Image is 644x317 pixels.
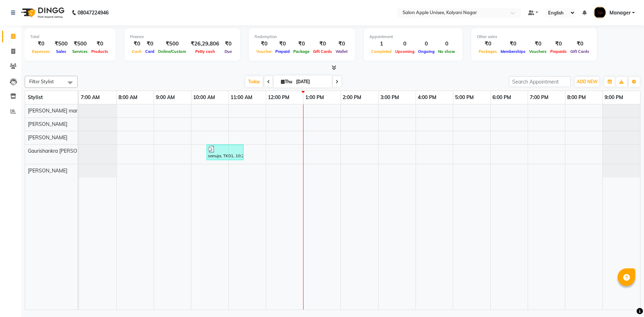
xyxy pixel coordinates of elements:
[416,49,436,54] span: Ongoing
[499,49,527,54] span: Memberships
[90,40,110,48] div: ₹0
[70,40,90,48] div: ₹500
[30,49,52,54] span: Expenses
[28,94,43,100] span: Stylist
[117,92,139,103] a: 8:00 AM
[194,49,217,54] span: Petty cash
[54,49,68,54] span: Sales
[266,92,291,103] a: 12:00 PM
[341,92,363,103] a: 2:00 PM
[70,49,90,54] span: Services
[311,49,334,54] span: Gift Cards
[393,40,416,48] div: 0
[565,92,588,103] a: 8:00 PM
[229,92,254,103] a: 11:00 AM
[28,121,67,127] span: [PERSON_NAME]
[292,49,311,54] span: Package
[453,92,476,103] a: 5:00 PM
[30,34,110,40] div: Total
[548,49,569,54] span: Prepaids
[29,79,54,84] span: Filter Stylist
[416,92,438,103] a: 4:00 PM
[477,49,499,54] span: Packages
[436,49,457,54] span: No show
[509,76,571,87] input: Search Appointment
[334,49,349,54] span: Wallet
[614,289,637,310] iframe: chat widget
[477,40,499,48] div: ₹0
[28,108,89,114] span: [PERSON_NAME] manager
[569,49,591,54] span: Gift Cards
[28,148,99,154] span: Gaurishankra [PERSON_NAME]
[477,34,591,40] div: Other sales
[527,49,548,54] span: Vouchers
[191,92,217,103] a: 10:00 AM
[207,146,243,159] div: sanuja, TK01, 10:25 AM-11:25 AM, Hair Wash-Matrix-[DEMOGRAPHIC_DATA],Hair Wash-Biotop-[DEMOGRAPHI...
[254,34,349,40] div: Redemption
[311,40,334,48] div: ₹0
[292,40,311,48] div: ₹0
[52,40,70,48] div: ₹500
[303,92,326,103] a: 1:00 PM
[254,49,274,54] span: Voucher
[369,49,393,54] span: Completed
[436,40,457,48] div: 0
[79,92,102,103] a: 7:00 AM
[154,92,177,103] a: 9:00 AM
[594,6,606,19] img: Manager
[491,92,513,103] a: 6:00 PM
[254,40,274,48] div: ₹0
[577,79,597,84] span: ADD NEW
[527,40,548,48] div: ₹0
[548,40,569,48] div: ₹0
[143,49,156,54] span: Card
[28,134,67,141] span: [PERSON_NAME]
[130,49,143,54] span: Cash
[528,92,550,103] a: 7:00 PM
[603,92,625,103] a: 9:00 PM
[416,40,436,48] div: 0
[188,40,222,48] div: ₹26,29,806
[245,76,263,87] span: Today
[18,3,66,23] img: logo
[279,79,294,84] span: Thu
[222,40,234,48] div: ₹0
[609,9,631,17] span: Manager
[334,40,349,48] div: ₹0
[30,40,52,48] div: ₹0
[499,40,527,48] div: ₹0
[274,49,292,54] span: Prepaid
[369,40,393,48] div: 1
[156,49,188,54] span: Online/Custom
[223,49,234,54] span: Due
[130,34,234,40] div: Finance
[379,92,401,103] a: 3:00 PM
[274,40,292,48] div: ₹0
[393,49,416,54] span: Upcoming
[294,77,329,87] input: 2025-09-04
[28,167,67,174] span: [PERSON_NAME]
[569,40,591,48] div: ₹0
[130,40,143,48] div: ₹0
[78,3,109,23] b: 08047224946
[369,34,457,40] div: Appointment
[143,40,156,48] div: ₹0
[575,77,599,87] button: ADD NEW
[156,40,188,48] div: ₹500
[90,49,110,54] span: Products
